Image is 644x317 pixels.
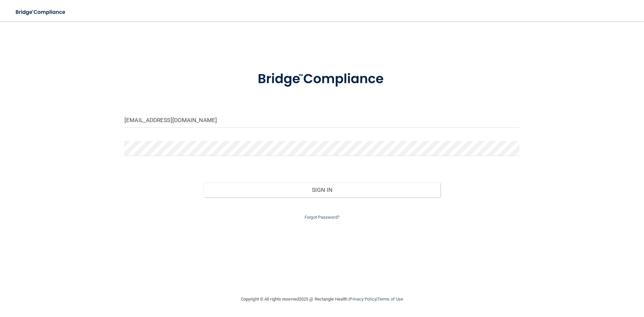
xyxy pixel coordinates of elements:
a: Forgot Password? [305,215,339,220]
button: Sign In [204,182,441,197]
a: Privacy Policy [350,297,376,302]
iframe: Drift Widget Chat Controller [528,269,636,296]
a: Terms of Use [377,297,403,302]
img: bridge_compliance_login_screen.278c3ca4.svg [10,5,72,19]
img: bridge_compliance_login_screen.278c3ca4.svg [244,62,400,97]
input: Email [124,113,520,128]
div: Copyright © All rights reserved 2025 @ Rectangle Health | | [200,288,444,310]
